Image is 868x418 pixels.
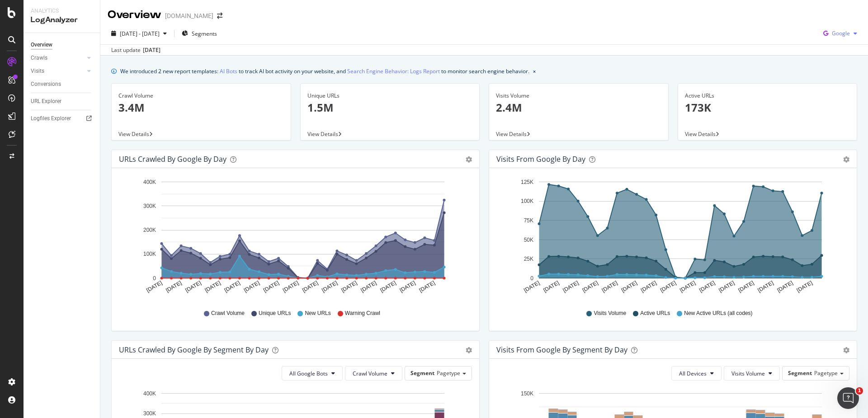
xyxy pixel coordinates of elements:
[659,280,677,294] text: [DATE]
[307,92,473,100] div: Unique URLs
[143,203,156,209] text: 300K
[143,410,156,417] text: 300K
[601,280,619,294] text: [DATE]
[143,46,160,54] div: [DATE]
[321,280,339,294] text: [DATE]
[521,390,533,397] text: 150K
[562,280,580,294] text: [DATE]
[153,275,156,282] text: 0
[119,155,226,164] div: URLs Crawled by Google by day
[685,92,850,100] div: Active URLs
[679,280,697,294] text: [DATE]
[360,280,378,294] text: [DATE]
[814,369,838,377] span: Pagetype
[165,280,183,294] text: [DATE]
[640,280,658,294] text: [DATE]
[640,310,670,317] span: Active URLs
[496,100,661,115] p: 2.4M
[776,280,794,294] text: [DATE]
[731,370,765,377] span: Visits Volume
[843,156,849,163] div: gear
[143,390,156,397] text: 400K
[581,280,599,294] text: [DATE]
[796,280,814,294] text: [DATE]
[31,80,61,89] div: Conversions
[837,387,859,409] iframe: Intercom live chat
[108,7,161,23] div: Overview
[31,53,85,63] a: Crawls
[192,30,217,38] span: Segments
[31,53,47,63] div: Crawls
[521,198,533,205] text: 100K
[737,280,755,294] text: [DATE]
[282,366,343,380] button: All Google Bots
[120,66,529,76] div: We introduced 2 new report templates: to track AI bot activity on your website, and to monitor se...
[31,66,44,76] div: Visits
[31,15,93,25] div: LogAnalyzer
[496,345,627,354] div: Visits from Google By Segment By Day
[542,280,560,294] text: [DATE]
[524,237,533,243] text: 50K
[340,280,358,294] text: [DATE]
[305,310,330,317] span: New URLs
[523,280,541,294] text: [DATE]
[724,366,780,380] button: Visits Volume
[118,92,284,100] div: Crawl Volume
[31,97,94,106] a: URL Explorer
[353,370,387,377] span: Crawl Volume
[379,280,397,294] text: [DATE]
[671,366,722,380] button: All Devices
[757,280,775,294] text: [DATE]
[524,256,533,262] text: 25K
[856,387,863,395] span: 1
[399,280,417,294] text: [DATE]
[119,175,472,301] svg: A chart.
[119,345,269,354] div: URLs Crawled by Google By Segment By Day
[466,347,472,353] div: gear
[118,130,149,138] span: View Details
[788,369,812,377] span: Segment
[31,114,71,123] div: Logfiles Explorer
[211,310,245,317] span: Crawl Volume
[524,217,533,224] text: 75K
[282,280,300,294] text: [DATE]
[684,310,752,317] span: New Active URLs (all codes)
[620,280,638,294] text: [DATE]
[111,46,160,54] div: Last update
[301,280,319,294] text: [DATE]
[843,347,849,353] div: gear
[307,130,338,138] span: View Details
[120,30,160,38] span: [DATE] - [DATE]
[143,179,156,185] text: 400K
[717,280,736,294] text: [DATE]
[31,114,94,123] a: Logfiles Explorer
[223,280,241,294] text: [DATE]
[345,310,380,317] span: Warning Crawl
[594,310,626,317] span: Visits Volume
[679,370,707,377] span: All Devices
[220,66,237,76] a: AI Bots
[31,80,94,89] a: Conversions
[143,227,156,233] text: 200K
[217,13,222,19] div: arrow-right-arrow-left
[111,66,857,76] div: info banner
[307,100,473,115] p: 1.5M
[178,26,221,41] button: Segments
[496,155,585,164] div: Visits from Google by day
[289,370,328,377] span: All Google Bots
[31,66,85,76] a: Visits
[685,100,850,115] p: 173K
[418,280,436,294] text: [DATE]
[698,280,716,294] text: [DATE]
[165,11,213,20] div: [DOMAIN_NAME]
[496,92,661,100] div: Visits Volume
[530,275,533,282] text: 0
[108,26,170,41] button: [DATE] - [DATE]
[31,7,93,15] div: Analytics
[118,100,284,115] p: 3.4M
[496,130,527,138] span: View Details
[496,175,850,301] svg: A chart.
[259,310,291,317] span: Unique URLs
